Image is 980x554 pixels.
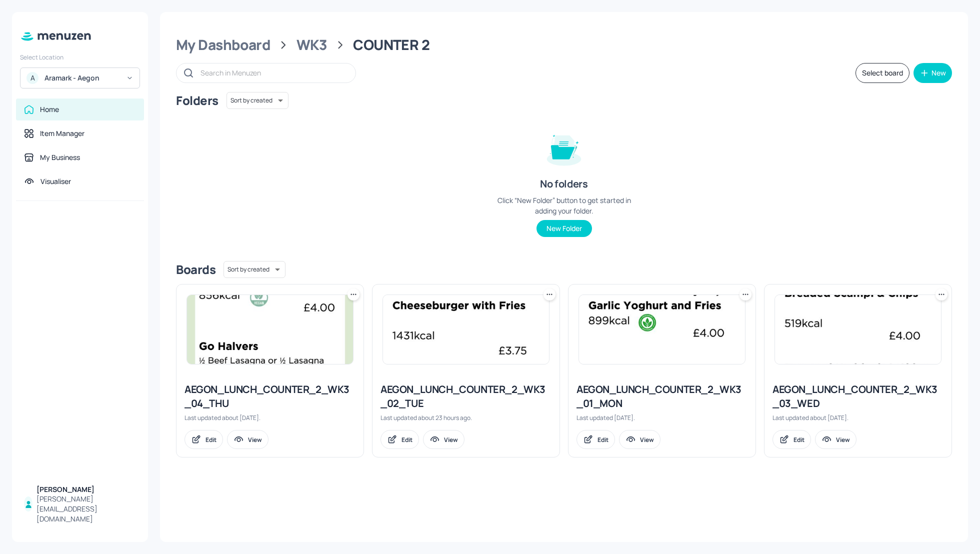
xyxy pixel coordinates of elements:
div: Last updated about [DATE]. [772,413,943,422]
div: Edit [205,435,216,444]
div: Boards [176,261,215,277]
div: AEGON_LUNCH_COUNTER_2_WK3_04_THU [184,382,355,410]
img: 2025-08-08-175467270021426pluextw54.jpeg [775,295,941,364]
div: New [931,69,946,76]
button: Select board [855,63,909,83]
img: 2025-08-10-17548370129275aternhbw7k.jpeg [187,295,353,364]
img: folder-empty [539,123,589,173]
div: AEGON_LUNCH_COUNTER_2_WK3_02_TUE [380,382,551,410]
div: View [836,435,850,444]
div: Sort by created [223,259,285,279]
div: Last updated [DATE]. [576,413,747,422]
div: My Business [40,152,80,162]
div: AEGON_LUNCH_COUNTER_2_WK3_03_WED [772,382,943,410]
div: Edit [401,435,412,444]
div: [PERSON_NAME] [36,484,136,494]
button: New [913,63,952,83]
div: Aramark - Aegon [44,73,120,83]
div: View [248,435,262,444]
div: [PERSON_NAME][EMAIL_ADDRESS][DOMAIN_NAME] [36,494,136,524]
div: Folders [176,92,218,108]
div: COUNTER 2 [353,36,429,54]
div: View [640,435,654,444]
div: Home [40,104,59,114]
input: Search in Menuzen [200,65,345,80]
div: My Dashboard [176,36,270,54]
div: Last updated about 23 hours ago. [380,413,551,422]
div: Edit [597,435,608,444]
div: Last updated about [DATE]. [184,413,355,422]
div: Visualiser [40,176,71,186]
div: Sort by created [226,90,288,110]
button: New Folder [536,220,592,237]
img: 2025-10-06-1759739199714wnuktu6zi48.jpeg [579,295,745,364]
div: Item Manager [40,128,84,138]
div: Edit [793,435,804,444]
div: No folders [540,177,587,191]
div: Click “New Folder” button to get started in adding your folder. [489,195,639,216]
div: View [444,435,458,444]
div: WK3 [296,36,327,54]
div: A [26,72,38,84]
img: 2025-10-06-1759752729631r7ze0lp8j4.jpeg [383,295,549,364]
div: AEGON_LUNCH_COUNTER_2_WK3_01_MON [576,382,747,410]
div: Select Location [20,53,140,61]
